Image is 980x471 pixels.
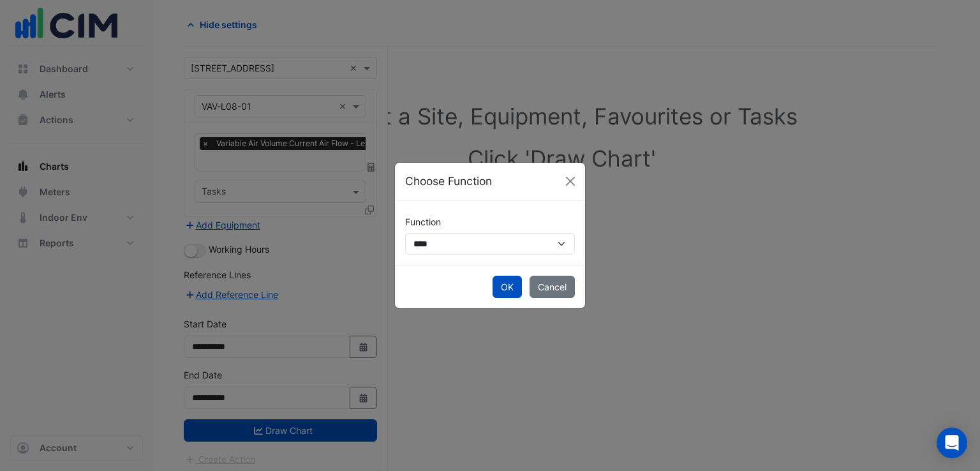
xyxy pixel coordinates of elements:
[937,428,967,458] div: Open Intercom Messenger
[405,173,492,190] h5: Choose Function
[561,172,580,191] button: Close
[530,276,575,298] button: Cancel
[493,276,522,298] button: OK
[405,211,441,233] label: Function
